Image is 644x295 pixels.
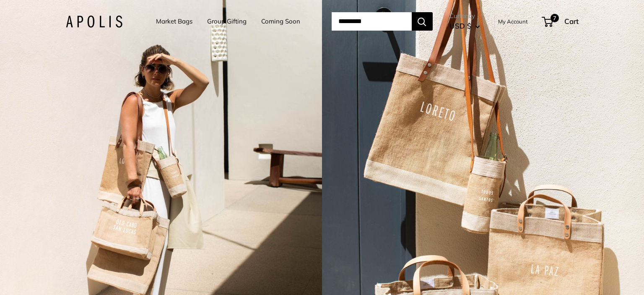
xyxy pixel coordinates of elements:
button: USD $ [449,19,480,33]
a: Group Gifting [207,16,247,27]
input: Search... [332,12,412,31]
span: Currency [449,10,480,22]
a: Market Bags [156,16,192,27]
button: Search [412,12,433,31]
span: USD $ [449,21,471,30]
a: Coming Soon [261,16,300,27]
span: Cart [564,17,579,26]
span: 7 [550,14,558,22]
a: 7 Cart [543,15,579,28]
a: My Account [498,16,528,26]
img: Apolis [66,16,122,28]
